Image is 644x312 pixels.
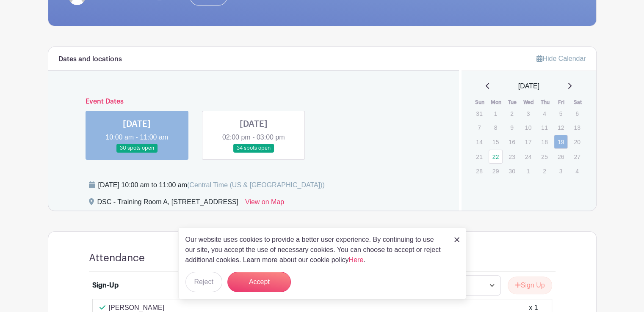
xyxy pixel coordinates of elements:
[98,180,325,190] div: [DATE] 10:00 am to 11:00 am
[185,235,445,265] p: Our website uses cookies to provide a better user experience. By continuing to use our site, you ...
[472,164,486,178] p: 28
[537,121,551,134] p: 11
[505,135,519,148] p: 16
[553,98,570,107] th: Fri
[472,121,486,134] p: 7
[554,150,568,163] p: 26
[89,252,145,264] h4: Attendance
[349,256,364,263] a: Here
[58,55,122,63] h6: Dates and locations
[521,107,535,120] p: 3
[92,280,119,290] div: Sign-Up
[521,150,535,163] p: 24
[569,98,586,107] th: Sat
[489,107,503,120] p: 1
[97,197,238,211] div: DSC - Training Room A, [STREET_ADDRESS]
[537,98,553,107] th: Thu
[570,135,584,148] p: 20
[472,98,488,107] th: Sun
[472,150,486,163] p: 21
[536,55,586,62] a: Hide Calendar
[521,121,535,134] p: 10
[505,121,519,134] p: 9
[488,98,505,107] th: Mon
[489,121,503,134] p: 8
[570,164,584,178] p: 4
[521,98,537,107] th: Wed
[505,107,519,120] p: 2
[489,150,503,164] a: 22
[227,272,291,292] button: Accept
[554,121,568,134] p: 12
[489,164,503,178] p: 29
[508,276,552,294] button: Sign Up
[554,107,568,120] p: 5
[454,237,459,242] img: close_button-5f87c8562297e5c2d7936805f587ecaba9071eb48480494691a3f1689db116b3.svg
[537,150,551,163] p: 25
[518,81,539,91] span: [DATE]
[570,121,584,134] p: 13
[505,164,519,178] p: 30
[554,135,568,149] a: 19
[537,164,551,178] p: 2
[537,107,551,120] p: 4
[472,135,486,148] p: 14
[570,150,584,163] p: 27
[245,197,284,211] a: View on Map
[489,135,503,148] p: 15
[79,98,429,106] h6: Event Dates
[505,150,519,163] p: 23
[521,164,535,178] p: 1
[185,272,222,292] button: Reject
[187,181,325,189] span: (Central Time (US & [GEOGRAPHIC_DATA]))
[472,107,486,120] p: 31
[521,135,535,148] p: 17
[504,98,521,107] th: Tue
[537,135,551,148] p: 18
[554,164,568,178] p: 3
[570,107,584,120] p: 6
